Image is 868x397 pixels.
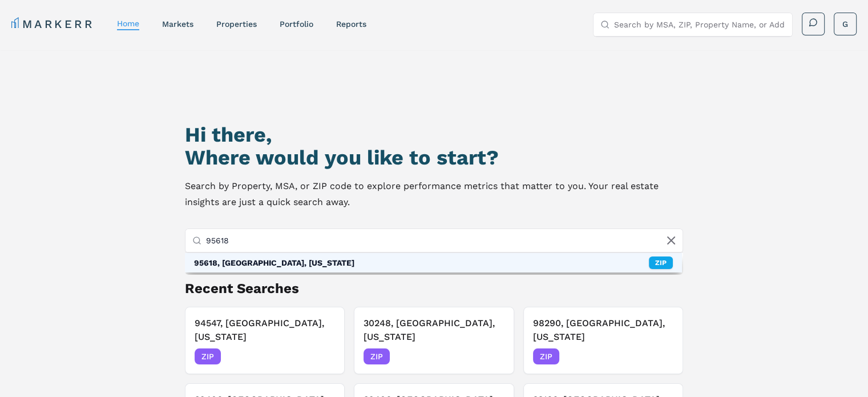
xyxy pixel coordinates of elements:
[354,307,514,374] button: Remove 30248, Locust Grove, Georgia30248, [GEOGRAPHIC_DATA], [US_STATE]ZIP[DATE]
[194,257,354,268] div: 95618, [GEOGRAPHIC_DATA], [US_STATE]
[280,19,313,29] a: Portfolio
[614,13,785,36] input: Search by MSA, ZIP, Property Name, or Address
[117,19,139,28] a: home
[479,351,504,362] span: [DATE]
[162,19,193,29] a: markets
[195,316,335,344] h3: 94547, [GEOGRAPHIC_DATA], [US_STATE]
[185,279,683,298] h2: Recent Searches
[309,351,335,362] span: [DATE]
[336,19,366,29] a: reports
[648,351,673,362] span: [DATE]
[185,307,345,374] button: Remove 94547, Hercules, California94547, [GEOGRAPHIC_DATA], [US_STATE]ZIP[DATE]
[185,146,683,169] h2: Where would you like to start?
[533,348,559,364] span: ZIP
[842,18,848,30] span: G
[185,253,682,272] div: ZIP: 95618, Davis, California
[834,13,857,35] button: G
[216,19,257,29] a: properties
[195,348,221,364] span: ZIP
[523,307,683,374] button: Remove 98290, Snohomish, Washington98290, [GEOGRAPHIC_DATA], [US_STATE]ZIP[DATE]
[185,253,682,272] div: Suggestions
[185,123,683,146] h1: Hi there,
[364,316,504,344] h3: 30248, [GEOGRAPHIC_DATA], [US_STATE]
[185,178,683,210] p: Search by Property, MSA, or ZIP code to explore performance metrics that matter to you. Your real...
[206,229,676,252] input: Search by MSA, ZIP, Property Name, or Address
[533,316,673,344] h3: 98290, [GEOGRAPHIC_DATA], [US_STATE]
[649,256,673,269] div: ZIP
[11,16,94,32] a: MARKERR
[364,348,390,364] span: ZIP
